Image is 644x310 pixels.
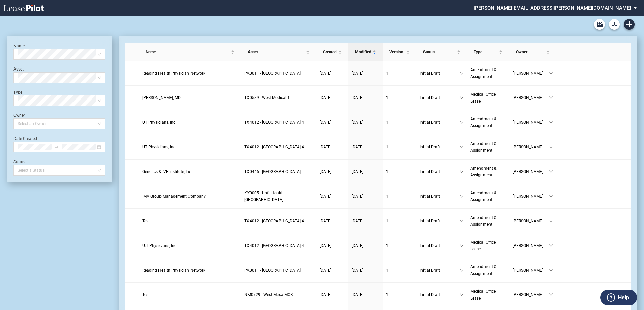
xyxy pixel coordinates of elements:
a: 1 [386,94,413,101]
th: Status [416,43,467,61]
span: [DATE] [320,169,331,174]
label: Status [13,160,25,164]
span: 1 [386,292,388,297]
a: [DATE] [320,144,345,150]
span: TX4012 - Southwest Plaza 4 [244,145,304,149]
a: 1 [386,168,413,175]
span: 1 [386,219,388,223]
span: Version [389,49,405,55]
a: [DATE] [352,242,379,249]
a: Test [142,291,238,298]
span: 1 [386,194,388,199]
span: Amendment & Assignment [470,264,496,276]
a: Create new document [624,19,635,30]
a: KY0005 - UofL Health - [GEOGRAPHIC_DATA] [244,190,313,203]
span: to [54,145,59,149]
span: UT Physicians, Inc [142,120,175,125]
a: IMA Group Management Company [142,193,238,200]
a: TX4012 - [GEOGRAPHIC_DATA] 4 [244,242,313,249]
span: IMA Group Management Company [142,194,206,199]
a: TX4012 - [GEOGRAPHIC_DATA] 4 [244,119,313,126]
span: KY0005 - UofL Health - Plaza II [244,191,286,202]
label: Asset [13,67,24,72]
th: Modified [348,43,383,61]
span: down [549,71,553,75]
th: Version [383,43,416,61]
th: Created [316,43,348,61]
span: [DATE] [352,169,363,174]
a: [DATE] [352,119,379,126]
span: [DATE] [320,292,331,297]
a: [DATE] [320,242,345,249]
span: Reading Health Physician Network [142,268,205,273]
span: [DATE] [352,268,363,273]
span: [PERSON_NAME] [513,267,549,274]
span: Initial Draft [420,94,460,101]
span: [DATE] [320,145,331,149]
span: [DATE] [352,243,363,248]
span: [DATE] [320,95,331,100]
span: down [549,293,553,297]
label: Type [13,90,22,95]
span: Created [323,49,337,55]
a: [DATE] [320,218,345,224]
a: Genetics & IVF Institute, Inc. [142,168,238,175]
a: TX4012 - [GEOGRAPHIC_DATA] 4 [244,144,313,150]
span: Modified [355,49,371,55]
span: down [549,268,553,272]
a: 1 [386,242,413,249]
a: [DATE] [352,193,379,200]
span: 1 [386,120,388,125]
span: Initial Draft [420,218,460,224]
span: 1 [386,95,388,100]
span: down [549,219,553,223]
th: Asset [241,43,316,61]
span: Test [142,219,150,223]
span: [DATE] [352,194,363,199]
a: UT Physicians, Inc. [142,144,238,150]
span: Genetics & IVF Institute, Inc. [142,169,192,174]
span: [PERSON_NAME] [513,193,549,200]
span: Amendment & Assignment [470,191,496,202]
span: [DATE] [320,219,331,223]
a: [DATE] [352,291,379,298]
a: Archive [594,19,605,30]
span: 1 [386,243,388,248]
span: [PERSON_NAME] [513,94,549,101]
span: Initial Draft [420,119,460,126]
span: [PERSON_NAME] [513,144,549,150]
span: 1 [386,71,388,76]
span: Type [474,49,498,55]
span: Reading Health Physician Network [142,71,205,76]
a: [DATE] [320,168,345,175]
span: Name [146,49,230,55]
a: Amendment & Assignment [470,263,506,277]
label: Name [13,44,25,48]
a: Medical Office Lease [470,288,506,302]
a: 1 [386,193,413,200]
label: Help [618,293,629,302]
a: Amendment & Assignment [470,165,506,178]
a: 1 [386,267,413,274]
span: Initial Draft [420,242,460,249]
span: Amendment & Assignment [470,166,496,177]
span: Initial Draft [420,193,460,200]
span: down [460,96,464,100]
a: 1 [386,119,413,126]
a: [DATE] [320,193,345,200]
span: TX4012 - Southwest Plaza 4 [244,243,304,248]
span: [DATE] [352,292,363,297]
a: UT Physicians, Inc [142,119,238,126]
span: down [549,96,553,100]
a: NM0729 - West Mesa MOB [244,291,313,298]
a: [DATE] [320,94,345,101]
span: [DATE] [320,243,331,248]
span: down [460,293,464,297]
span: down [549,244,553,248]
span: TX0589 - West Medical 1 [244,95,290,100]
a: [DATE] [320,119,345,126]
a: [DATE] [320,267,345,274]
span: Initial Draft [420,267,460,274]
span: Amendment & Assignment [470,215,496,227]
a: [DATE] [352,267,379,274]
